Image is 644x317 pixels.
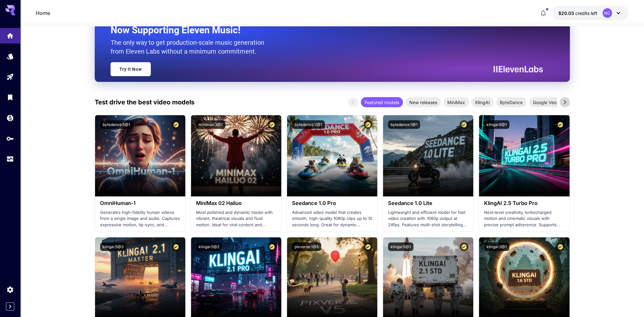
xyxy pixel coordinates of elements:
div: Playground [6,73,14,81]
button: klingai:3@1 [484,242,509,251]
button: klingai:5@3 [100,242,126,251]
h3: OmniHuman‑1 [100,200,180,206]
img: alt [95,115,185,196]
button: Certified Model – Vetted for best performance and includes a commercial license. [268,242,276,251]
div: NC [603,8,612,18]
div: Featured models [361,97,403,107]
p: Advanced video model that creates smooth, high-quality 1080p clips up to 10 seconds long. Great f... [292,209,372,228]
span: ByteDance [496,99,526,106]
h3: KlingAI 2.5 Turbo Pro [484,200,564,206]
img: alt [383,115,473,196]
a: Home [36,9,50,17]
p: Most polished and dynamic model with vibrant, theatrical visuals and fluid motion. Ideal for vira... [196,209,276,228]
button: minimax:3@1 [196,120,225,129]
div: API Keys [6,135,14,142]
div: New releases [405,97,441,107]
div: KlingAI [471,97,494,107]
span: New releases [405,99,441,106]
img: alt [479,115,569,196]
nav: breadcrumb [36,9,50,17]
span: Google Veo [529,99,560,106]
div: ByteDance [496,97,526,107]
p: Test drive the best video models [95,97,194,107]
button: $20.0281NC [552,6,628,20]
div: Wallet [6,114,14,122]
p: Next‑level creativity, turbocharged motion and cinematic visuals with precise prompt adherence. S... [484,209,564,228]
p: Lightweight and efficient model for fast video creation with 1080p output at 24fps. Features mult... [388,209,468,228]
h3: Seedance 1.0 Lite [388,200,468,206]
h3: MiniMax 02 Hailuo [196,200,276,206]
button: klingai:5@2 [196,242,222,251]
div: Home [6,30,14,38]
button: bytedance:1@1 [388,120,420,129]
button: Certified Model – Vetted for best performance and includes a commercial license. [460,242,468,251]
button: bytedance:5@1 [100,120,133,129]
h2: Now Supporting Eleven Music! [111,24,538,36]
button: Certified Model – Vetted for best performance and includes a commercial license. [172,242,180,251]
div: Google Veo [529,97,560,107]
span: credits left [575,10,597,16]
button: Certified Model – Vetted for best performance and includes a commercial license. [172,120,180,129]
p: The only way to get production-scale music generation from Eleven Labs without a minimum commitment. [111,38,269,56]
span: KlingAI [471,99,494,106]
div: $20.0281 [558,10,597,17]
button: bytedance:2@1 [292,120,325,129]
button: Certified Model – Vetted for best performance and includes a commercial license. [364,242,372,251]
button: klingai:6@1 [484,120,509,129]
div: Models [6,51,14,59]
h3: Seedance 1.0 Pro [292,200,372,206]
button: Certified Model – Vetted for best performance and includes a commercial license. [268,120,276,129]
img: alt [191,115,281,196]
img: alt [287,115,377,196]
div: Settings [6,286,14,294]
div: Library [6,93,14,101]
span: Featured models [361,99,403,106]
button: Certified Model – Vetted for best performance and includes a commercial license. [460,120,468,129]
span: $20.03 [558,10,575,16]
button: Expand sidebar [6,302,14,311]
a: Try It Now [111,62,151,76]
div: Usage [6,155,14,163]
button: Certified Model – Vetted for best performance and includes a commercial license. [364,120,372,129]
div: MiniMax [443,97,469,107]
span: MiniMax [443,99,469,106]
button: Certified Model – Vetted for best performance and includes a commercial license. [556,120,564,129]
p: Generates high-fidelity human videos from a single image and audio. Captures expressive motion, l... [100,209,180,228]
button: klingai:5@1 [388,242,413,251]
button: Certified Model – Vetted for best performance and includes a commercial license. [556,242,564,251]
button: pixverse:1@5 [292,242,321,251]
